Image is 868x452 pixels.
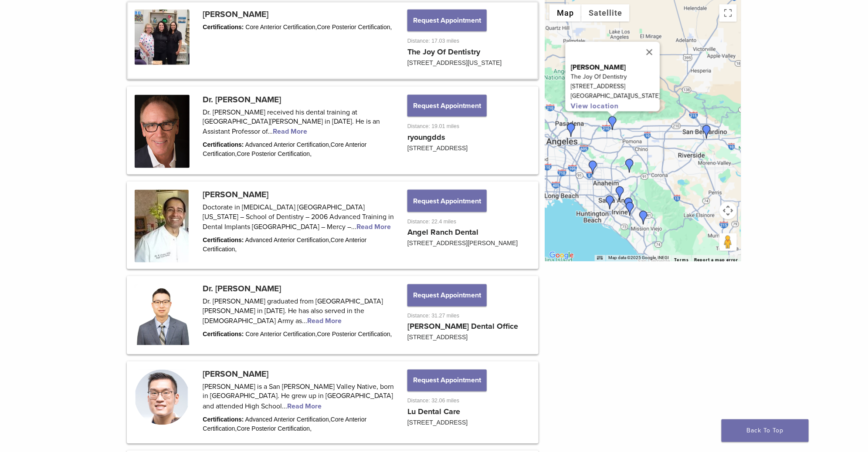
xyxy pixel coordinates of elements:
[571,72,660,82] p: The Joy Of Dentistry
[586,161,600,175] div: Dr. Henry Chung
[549,4,581,22] button: Show street map
[407,284,487,306] button: Request Appointment
[606,116,620,130] div: Dr. Joy Helou
[547,250,576,261] img: Google
[700,125,714,139] div: Dr. Richard Young
[623,202,637,216] div: Rice Dentistry
[637,211,651,225] div: Dr. Vanessa Cruz
[622,198,636,212] div: Dr. Frank Raymer
[571,102,619,111] a: View location
[597,255,603,261] button: Keyboard shortcuts
[407,95,487,117] button: Request Appointment
[613,186,627,200] div: Dr. Eddie Kao
[694,258,739,263] a: Report a map error
[608,256,669,260] span: Map data ©2025 Google, INEGI
[719,202,737,219] button: Map camera controls
[407,370,487,391] button: Request Appointment
[581,4,630,22] button: Show satellite imagery
[571,82,660,91] p: [STREET_ADDRESS]
[407,10,487,31] button: Request Appointment
[674,258,689,263] a: Terms (opens in new tab)
[623,159,637,173] div: Dr. Rajeev Prasher
[603,196,617,209] div: Dr. Randy Fong
[722,419,809,442] a: Back To Top
[547,250,576,261] a: Open this area in Google Maps (opens a new window)
[571,63,660,72] p: [PERSON_NAME]
[639,42,660,63] button: Close
[719,4,737,22] button: Toggle fullscreen view
[407,190,487,212] button: Request Appointment
[571,91,660,101] p: [GEOGRAPHIC_DATA][US_STATE]
[719,233,737,251] button: Drag Pegman onto the map to open Street View
[564,123,578,137] div: Dr. Benjamin Lu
